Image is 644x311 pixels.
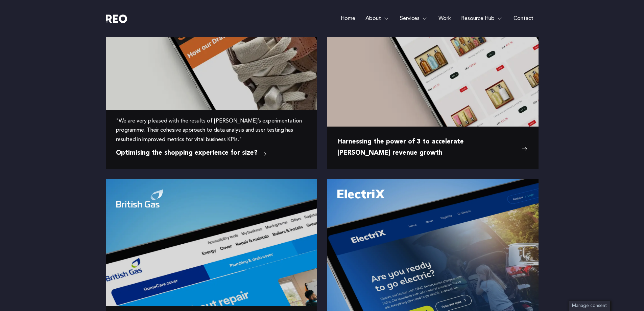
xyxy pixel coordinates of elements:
[572,304,607,308] span: Manage consent
[116,117,307,145] a: "We are very pleased with the results of [PERSON_NAME]’s experimentation programme. Their cohesiv...
[337,137,528,159] a: Harnessing the power of 3 to accelerate [PERSON_NAME] revenue growth
[116,148,258,159] span: Optimising the shopping experience for size?
[116,148,268,159] a: Optimising the shopping experience for size?
[337,137,518,159] span: Harnessing the power of 3 to accelerate [PERSON_NAME] revenue growth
